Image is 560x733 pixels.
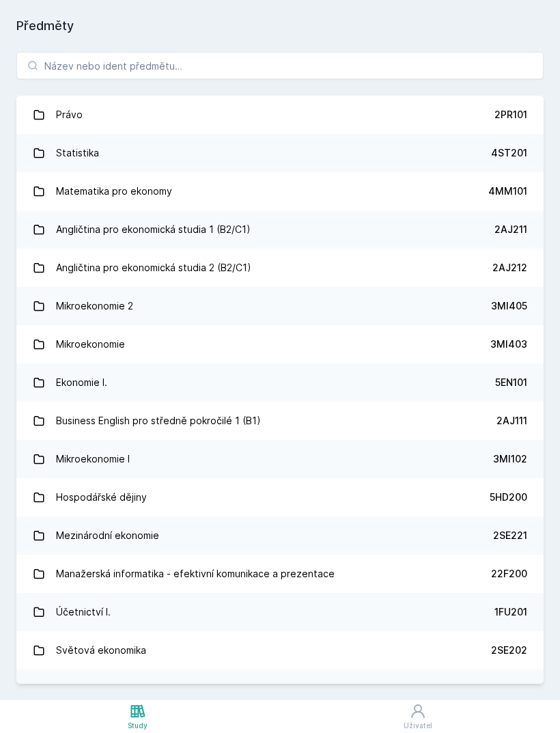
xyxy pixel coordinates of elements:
a: Angličtina pro ekonomická studia 1 (B2/C1) 2AJ211 [16,210,544,249]
div: 4MM101 [488,184,527,198]
div: Matematika pro ekonomy [56,178,172,205]
div: Manažerská informatika - efektivní komunikace a prezentace [56,560,335,587]
a: Manažerská informatika - efektivní komunikace a prezentace 22F200 [16,555,544,593]
h1: Předměty [16,16,544,36]
a: Právo 2PR101 [16,96,544,134]
div: 2AJ211 [494,223,527,236]
div: 1FU201 [494,605,527,619]
div: Angličtina pro ekonomická studia 1 (B2/C1) [56,216,251,243]
div: 22F200 [491,567,527,581]
div: Ekonomie II. [56,675,109,702]
a: Business English pro středně pokročilé 1 (B1) 2AJ111 [16,402,544,440]
a: Matematika pro ekonomy 4MM101 [16,172,544,210]
a: Mikroekonomie 3MI403 [16,325,544,363]
a: Světová ekonomika 2SE202 [16,631,544,669]
div: 5EN101 [495,376,527,389]
div: Účetnictví I. [56,598,111,626]
a: Mikroekonomie 2 3MI405 [16,287,544,325]
div: Právo [56,101,83,128]
div: Hospodářské dějiny [56,484,147,511]
div: Světová ekonomika [56,637,146,664]
a: Ekonomie II. 5EN411 [16,669,544,708]
a: Mikroekonomie I 3MI102 [16,440,544,478]
div: 2PR101 [494,108,527,122]
div: 3MI403 [490,337,527,351]
div: 5HD200 [490,490,527,504]
div: Angličtina pro ekonomická studia 2 (B2/C1) [56,254,251,281]
a: Statistika 4ST201 [16,134,544,172]
div: 3MI102 [493,452,527,466]
div: 3MI405 [491,299,527,313]
div: Mikroekonomie [56,331,125,358]
a: Mezinárodní ekonomie 2SE221 [16,516,544,555]
a: Angličtina pro ekonomická studia 2 (B2/C1) 2AJ212 [16,249,544,287]
a: Ekonomie I. 5EN101 [16,363,544,402]
div: Mikroekonomie I [56,445,130,473]
div: 4ST201 [491,146,527,160]
a: Hospodářské dějiny 5HD200 [16,478,544,516]
div: Business English pro středně pokročilé 1 (B1) [56,407,261,434]
div: 5EN411 [494,682,527,695]
input: Název nebo ident předmětu… [16,52,544,79]
div: 2SE221 [493,529,527,542]
div: 2AJ212 [492,261,527,275]
div: 2SE202 [491,644,527,657]
div: Mikroekonomie 2 [56,292,133,320]
div: Ekonomie I. [56,369,107,396]
a: Účetnictví I. 1FU201 [16,593,544,631]
div: Mezinárodní ekonomie [56,522,159,549]
div: Study [128,721,148,731]
div: Uživatel [404,721,432,731]
div: 2AJ111 [496,414,527,428]
div: Statistika [56,139,99,167]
